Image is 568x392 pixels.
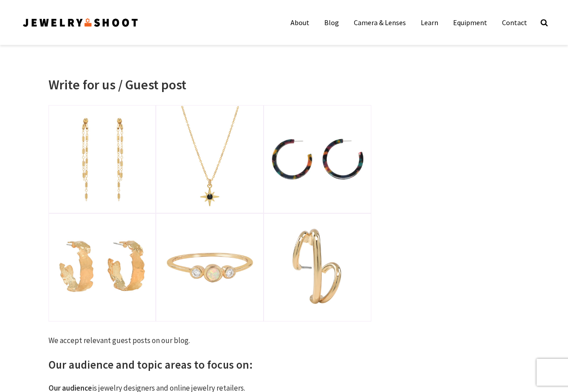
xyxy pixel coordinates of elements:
a: Learn [414,13,445,31]
h1: Write for us / Guest post [48,76,372,92]
a: Camera & Lenses [347,13,413,31]
a: Contact [495,13,534,31]
p: We accept relevant guest posts on our blog. [48,335,372,347]
a: About [284,13,316,31]
a: Equipment [446,13,494,31]
a: Blog [317,13,346,31]
h2: Our audience and topic areas to focus on: [48,357,372,372]
img: Jewelry Photographer Bay Area - San Francisco | Nationwide via Mail [22,15,139,30]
